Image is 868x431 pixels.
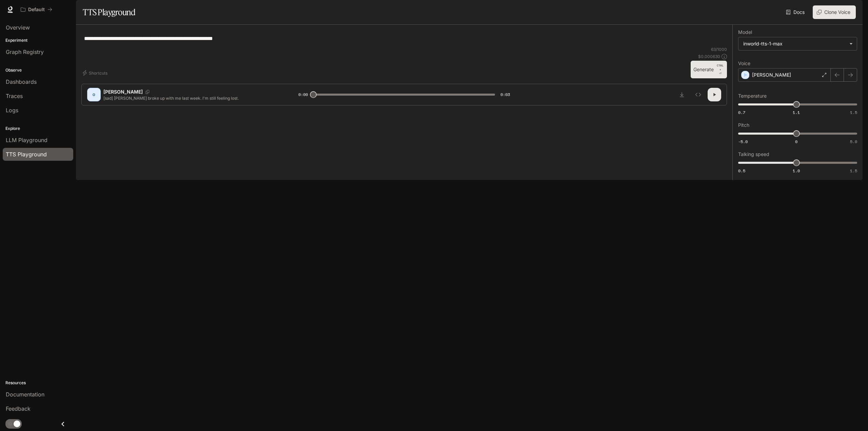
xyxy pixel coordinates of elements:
[691,61,727,78] button: GenerateCTRL +⏎
[18,3,55,16] button: All workspaces
[143,90,152,94] button: Copy Voice ID
[738,152,769,157] p: Talking speed
[738,110,745,115] span: 0.7
[83,5,135,19] h1: TTS Playground
[88,89,99,100] div: O
[500,91,510,98] span: 0:03
[675,88,689,101] button: Download audio
[850,110,857,115] span: 1.5
[738,139,748,144] span: -5.0
[743,40,846,47] div: inworld-tts-1-max
[28,7,45,13] p: Default
[738,168,745,174] span: 0.5
[738,30,752,35] p: Model
[813,5,856,19] button: Clone Voice
[793,168,800,174] span: 1.0
[691,88,705,101] button: Inspect
[850,139,857,144] span: 5.0
[298,91,308,98] span: 0:00
[795,139,797,144] span: 0
[793,110,800,115] span: 1.1
[738,61,750,66] p: Voice
[738,94,767,98] p: Temperature
[785,5,807,19] a: Docs
[738,37,857,50] div: inworld-tts-1-max
[711,46,727,52] p: 63 / 1000
[716,63,724,76] p: ⏎
[850,168,857,174] span: 1.5
[103,89,143,95] p: [PERSON_NAME]
[81,67,110,78] button: Shortcuts
[752,72,791,78] p: [PERSON_NAME]
[698,54,720,59] p: $ 0.000630
[103,95,282,101] p: [sad] [PERSON_NAME] broke up with me last week. I'm still feeling lost.
[716,63,724,72] p: CTRL +
[738,123,749,128] p: Pitch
